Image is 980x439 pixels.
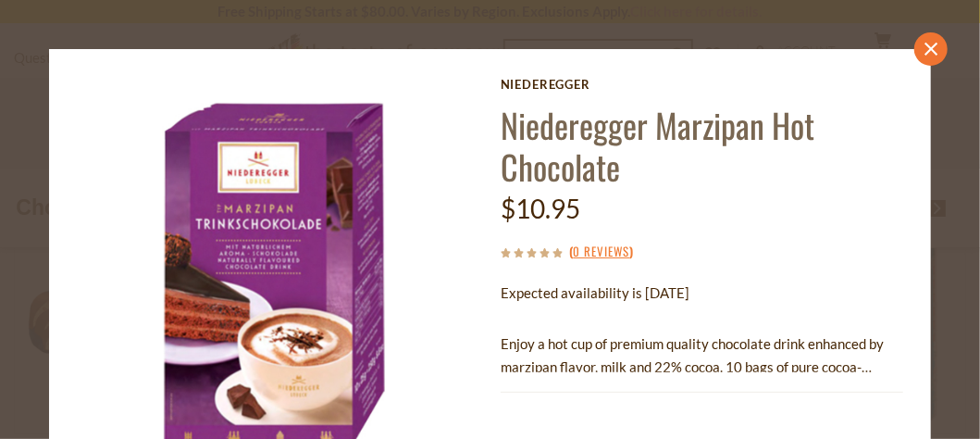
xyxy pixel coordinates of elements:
p: Enjoy a hot cup of premium quality chocolate drink enhanced by marzipan flavor, milk and 22% coco... [501,332,903,379]
a: Niederegger [501,77,903,92]
span: $10.95 [501,193,580,224]
span: ( ) [569,242,633,260]
p: Expected availability is [DATE] [501,282,903,305]
a: Niederegger Marzipan Hot Chocolate [501,100,814,191]
a: 0 Reviews [573,242,629,262]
